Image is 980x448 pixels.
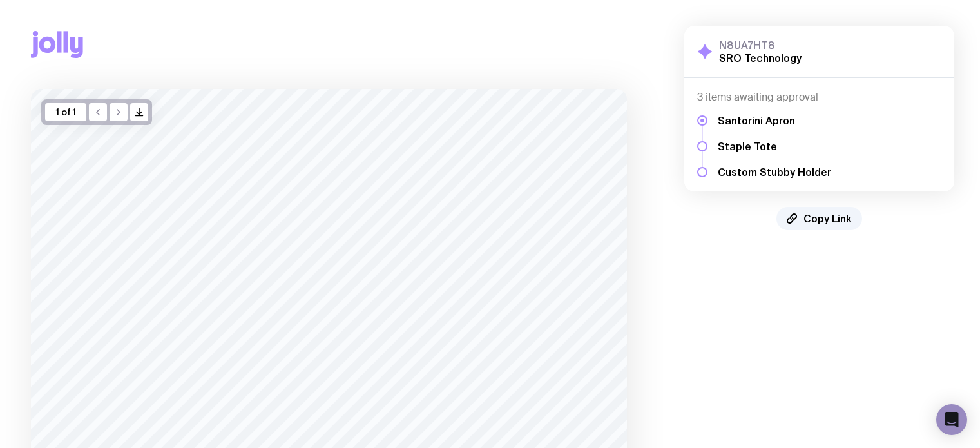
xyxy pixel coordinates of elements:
button: Copy Link [776,207,862,230]
h2: SRO Technology [719,52,802,64]
h5: Staple Tote [718,140,831,153]
h5: Santorini Apron [718,114,831,127]
div: 1 of 1 [45,103,86,121]
h5: Custom Stubby Holder [718,166,831,179]
h3: N8UA7HT8 [719,39,802,52]
g: /> /> [136,109,143,116]
span: Copy Link [803,212,852,225]
div: Open Intercom Messenger [936,404,967,435]
h4: 3 items awaiting approval [697,91,941,104]
button: />/> [130,103,148,121]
